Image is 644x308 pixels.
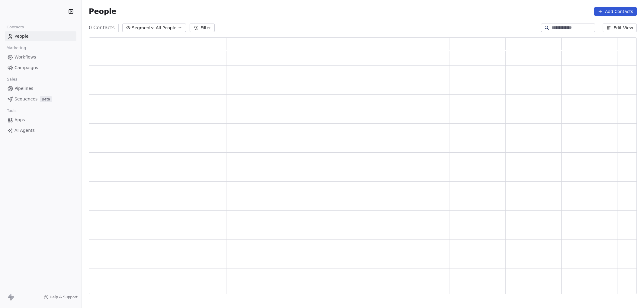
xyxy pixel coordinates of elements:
span: Tools [4,106,19,115]
span: Apps [14,117,25,123]
span: Contacts [4,23,27,32]
span: Segments: [132,25,155,31]
span: Beta [40,96,52,102]
a: Apps [5,115,76,125]
button: Filter [190,24,215,32]
a: Help & Support [44,295,78,300]
span: Campaigns [14,65,38,71]
button: Edit View [603,24,637,32]
span: Workflows [14,54,36,60]
span: Marketing [4,43,29,52]
a: Workflows [5,52,76,62]
span: Pipelines [14,85,33,92]
span: AI Agents [14,127,35,134]
span: People [14,33,29,40]
a: Campaigns [5,63,76,73]
span: Sequences [14,96,37,102]
span: People [89,7,116,16]
a: SequencesBeta [5,94,76,104]
button: Add Contacts [594,7,637,16]
span: 0 Contacts [89,24,115,31]
span: Sales [4,75,20,84]
a: People [5,31,76,41]
span: All People [156,25,176,31]
a: AI Agents [5,125,76,135]
span: Help & Support [50,295,78,300]
a: Pipelines [5,84,76,94]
